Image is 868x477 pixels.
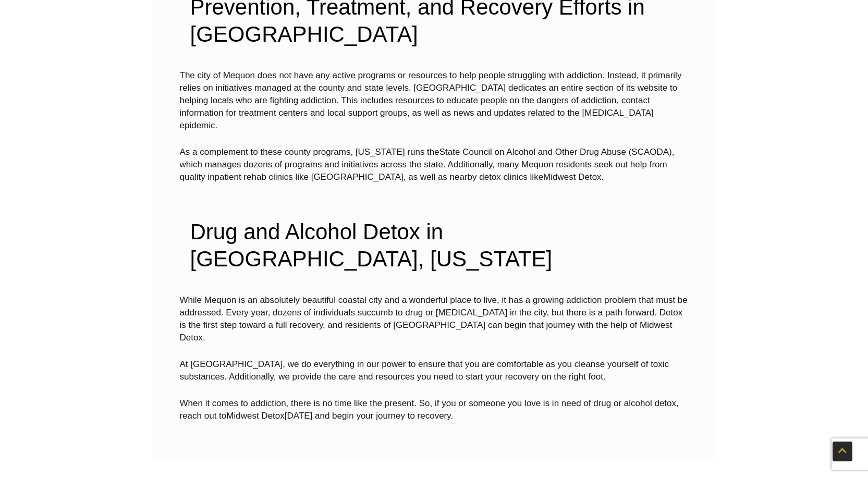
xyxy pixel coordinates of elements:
a: State Council on Alcohol and Other Drug Abuse (SCAODA) [439,147,672,157]
p: As a complement to these county programs, [US_STATE] runs the , which manages dozens of programs ... [180,146,689,184]
p: When it comes to addiction, there is no time like the present. So, if you or someone you love is ... [180,397,689,422]
p: At [GEOGRAPHIC_DATA], we do everything in our power to ensure that you are comfortable as you cle... [180,358,689,383]
p: While Mequon is an absolutely beautiful coastal city and a wonderful place to live, it has a grow... [180,294,689,344]
p: The city of Mequon does not have any active programs or resources to help people struggling with ... [180,69,689,132]
a: Midwest Detox [226,411,284,421]
a: Midwest Detox [543,172,601,182]
span: Drug and Alcohol Detox in [GEOGRAPHIC_DATA], [US_STATE] [190,219,553,272]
